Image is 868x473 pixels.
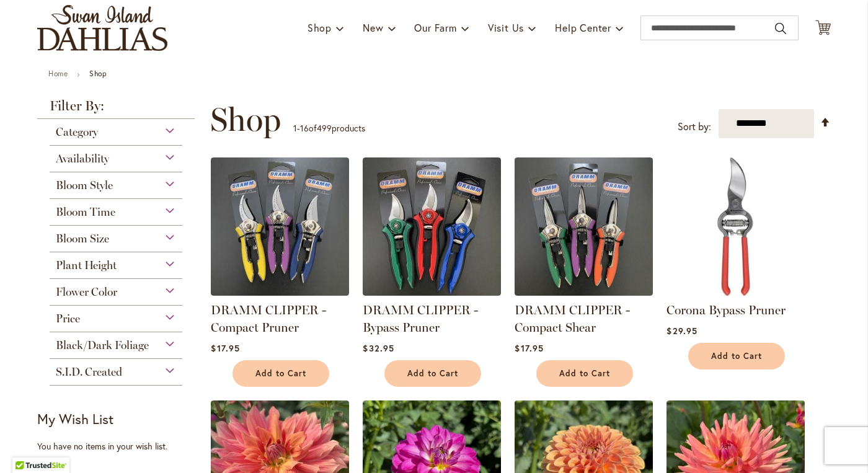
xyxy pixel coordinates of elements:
[317,122,332,134] span: 499
[56,365,122,379] span: S.I.D. Created
[666,325,697,337] span: $29.95
[9,429,44,464] iframe: Launch Accessibility Center
[37,410,113,428] strong: My Wish List
[56,285,117,299] span: Flower Color
[666,303,786,317] a: Corona Bypass Pruner
[210,101,281,138] span: Shop
[363,303,478,335] a: DRAMM CLIPPER - Bypass Pruner
[678,115,711,138] label: Sort by:
[56,205,115,219] span: Bloom Time
[255,368,306,379] span: Add to Cart
[37,99,195,119] strong: Filter By:
[407,368,458,379] span: Add to Cart
[308,21,332,34] span: Shop
[56,125,98,139] span: Category
[515,157,653,296] img: DRAMM CLIPPER - Compact Shear
[384,360,481,387] button: Add to Cart
[363,21,383,34] span: New
[232,360,329,387] button: Add to Cart
[363,157,501,296] img: DRAMM CLIPPER - Bypass Pruner
[666,157,805,296] img: Corona Bypass Pruner
[211,286,349,298] a: DRAMM CLIPPER - Compact Pruner
[666,286,805,298] a: Corona Bypass Pruner
[48,69,68,78] a: Home
[363,342,394,354] span: $32.95
[515,286,653,298] a: DRAMM CLIPPER - Compact Shear
[56,259,117,272] span: Plant Height
[488,21,524,34] span: Visit Us
[515,303,630,335] a: DRAMM CLIPPER - Compact Shear
[89,69,107,78] strong: Shop
[688,343,785,369] button: Add to Cart
[37,440,203,453] div: You have no items in your wish list.
[293,122,297,134] span: 1
[711,351,762,361] span: Add to Cart
[363,286,501,298] a: DRAMM CLIPPER - Bypass Pruner
[300,122,309,134] span: 16
[211,342,239,354] span: $17.95
[56,232,109,245] span: Bloom Size
[536,360,633,387] button: Add to Cart
[211,303,326,335] a: DRAMM CLIPPER - Compact Pruner
[414,21,456,34] span: Our Farm
[37,5,167,51] a: store logo
[56,312,80,325] span: Price
[56,152,109,166] span: Availability
[211,157,349,296] img: DRAMM CLIPPER - Compact Pruner
[293,118,365,138] p: - of products
[56,179,113,192] span: Bloom Style
[559,368,610,379] span: Add to Cart
[56,338,149,352] span: Black/Dark Foliage
[515,342,543,354] span: $17.95
[555,21,611,34] span: Help Center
